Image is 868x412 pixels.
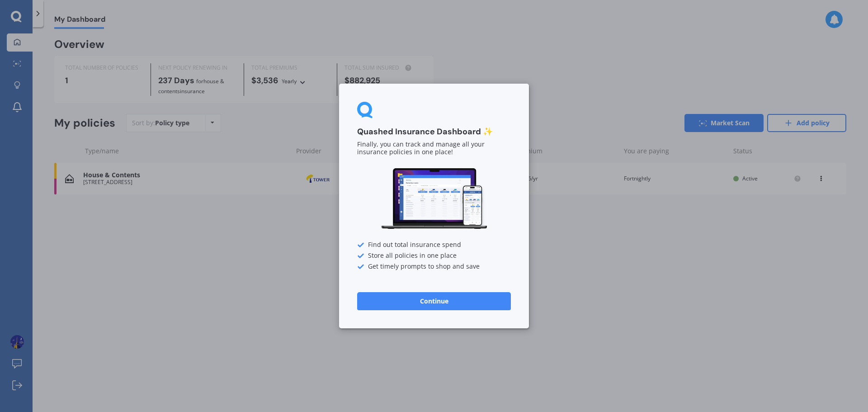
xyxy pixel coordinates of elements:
[357,141,511,156] p: Finally, you can track and manage all your insurance policies in one place!
[357,127,511,137] h3: Quashed Insurance Dashboard ✨
[380,167,488,231] img: Dashboard
[357,292,511,310] button: Continue
[357,252,511,260] div: Store all policies in one place
[357,242,511,249] div: Find out total insurance spend
[357,263,511,270] div: Get timely prompts to shop and save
